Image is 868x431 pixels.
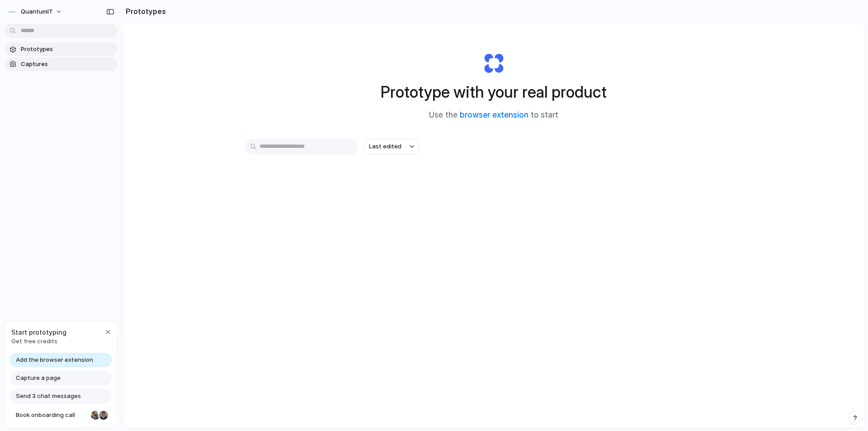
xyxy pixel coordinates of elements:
span: QuantumIT [21,7,53,16]
span: Start prototyping [11,327,66,337]
div: Nicole Kubica [90,410,101,421]
span: Add the browser extension [16,355,93,365]
a: Captures [5,57,118,71]
button: Last edited [363,139,420,154]
h2: Prototypes [122,6,166,17]
span: Use the to start [429,109,558,121]
a: browser extension [460,110,528,119]
a: Prototypes [5,43,118,56]
span: Book onboarding call [16,411,87,420]
span: Captures [21,60,114,69]
span: Get free credits [11,337,66,346]
h1: Prototype with your real product [381,80,607,104]
span: Prototypes [21,45,114,54]
button: QuantumIT [5,5,67,19]
div: Christian Iacullo [98,410,109,421]
span: Send 3 chat messages [16,392,81,401]
a: Book onboarding call [9,408,112,422]
a: Add the browser extension [9,353,112,367]
span: Last edited [369,142,401,151]
span: Capture a page [16,374,61,383]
